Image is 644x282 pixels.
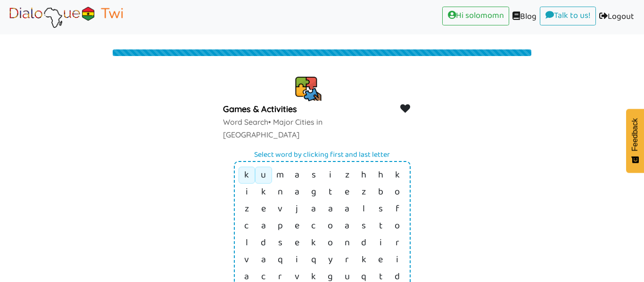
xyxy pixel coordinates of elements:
[361,235,366,251] a: d
[244,252,249,268] a: v
[311,184,316,200] a: g
[380,235,382,251] a: i
[261,167,266,183] a: u
[246,235,248,251] a: l
[329,184,332,200] a: t
[261,184,266,200] a: k
[378,184,383,200] a: b
[396,235,399,251] a: r
[395,184,400,200] a: o
[295,167,299,183] a: a
[261,252,266,268] a: a
[295,218,299,234] a: e
[631,118,639,151] span: Feedback
[278,218,283,234] a: p
[379,218,382,234] a: t
[395,218,400,234] a: o
[311,252,316,268] a: q
[345,218,349,234] a: a
[345,201,349,217] a: a
[223,116,400,141] p: Word Search • Major Cities in [GEOGRAPHIC_DATA]
[328,201,333,217] a: a
[378,167,383,183] a: h
[362,252,366,268] a: k
[442,7,509,25] a: Hi solomomn
[295,77,322,101] img: games-puzzles.a484aa61.png
[296,252,298,268] a: i
[244,218,249,234] a: c
[278,201,282,217] a: v
[7,5,125,29] img: Select Course Page
[329,167,331,183] a: i
[261,218,266,234] a: a
[295,235,299,251] a: e
[328,235,333,251] a: o
[379,201,383,217] a: s
[296,201,298,217] a: j
[362,218,366,234] a: s
[245,201,249,217] a: z
[311,235,316,251] a: k
[395,167,400,183] a: k
[540,7,596,25] a: Talk to us!
[328,252,333,268] a: y
[276,167,284,183] a: m
[261,235,266,251] a: d
[396,252,398,268] a: i
[312,167,316,183] a: s
[278,252,283,268] a: q
[311,218,316,234] a: c
[278,235,282,251] a: s
[378,252,383,268] a: e
[244,167,249,183] a: k
[596,7,637,28] a: Logout
[626,109,644,173] button: Feedback - Show survey
[328,218,333,234] a: o
[345,252,349,268] a: r
[246,184,248,200] a: i
[345,167,349,183] a: z
[278,184,283,200] a: n
[345,235,350,251] a: n
[222,148,422,161] p: Select word by clicking first and last letter
[345,184,349,200] a: e
[362,184,366,200] a: z
[363,201,365,217] a: l
[261,201,266,217] a: e
[223,102,400,117] p: Games & Activities
[509,7,540,28] a: Blog
[311,201,316,217] a: a
[295,184,299,200] a: a
[361,167,366,183] a: h
[396,201,399,217] a: f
